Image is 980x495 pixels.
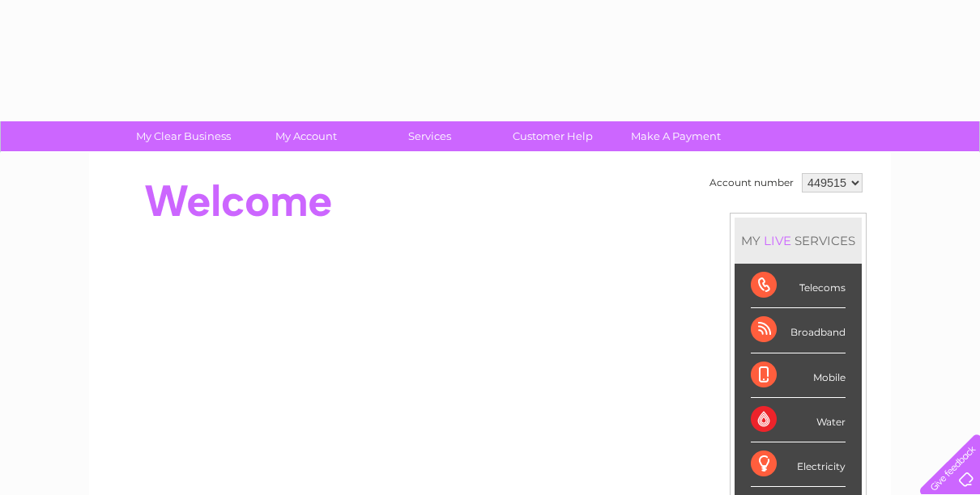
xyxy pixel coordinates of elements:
[735,218,862,264] div: MY SERVICES
[751,264,846,308] div: Telecoms
[751,308,846,353] div: Broadband
[363,121,496,151] a: Services
[705,169,798,197] td: Account number
[117,121,250,151] a: My Clear Business
[486,121,620,151] a: Customer Help
[240,121,373,151] a: My Account
[751,353,846,398] div: Mobile
[761,233,795,248] div: LIVE
[751,442,846,487] div: Electricity
[609,121,743,151] a: Make A Payment
[751,398,846,442] div: Water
